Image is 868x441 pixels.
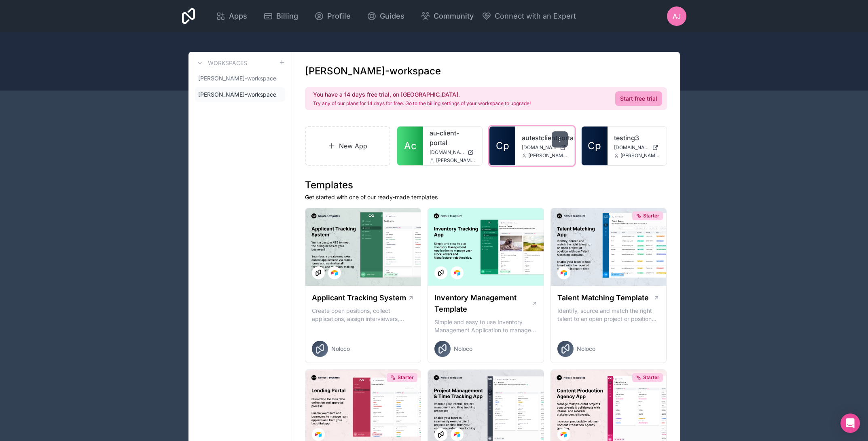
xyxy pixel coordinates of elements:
[614,144,660,151] a: [DOMAIN_NAME]
[643,374,659,381] span: Starter
[257,7,305,25] a: Billing
[305,126,391,166] a: New App
[276,11,298,22] span: Billing
[313,100,531,107] p: Try any of our plans for 14 days for free. Go to the billing settings of your workspace to upgrade!
[430,149,464,156] span: [DOMAIN_NAME]
[434,292,531,315] h1: Inventory Management Template
[434,11,474,22] span: Community
[454,345,472,353] span: Noloco
[557,307,660,323] p: Identify, source and match the right talent to an open project or position with our Talent Matchi...
[495,11,576,22] span: Connect with an Expert
[436,157,476,164] span: [PERSON_NAME][EMAIL_ADDRESS][PERSON_NAME][DOMAIN_NAME]
[398,374,414,381] span: Starter
[614,144,649,151] span: [DOMAIN_NAME]
[615,91,662,106] a: Start free trial
[414,7,480,25] a: Community
[482,11,576,22] button: Connect with an Expert
[643,213,659,219] span: Starter
[522,144,557,151] span: [DOMAIN_NAME]
[840,414,860,433] div: Open Intercom Messenger
[673,11,681,21] span: AJ
[496,139,509,152] span: Cp
[561,270,567,276] img: Airtable Logo
[331,270,338,276] img: Airtable Logo
[198,74,276,82] span: [PERSON_NAME]-workspace
[360,7,411,25] a: Guides
[313,91,531,99] h2: You have a 14 days free trial, on [GEOGRAPHIC_DATA].
[430,128,476,148] a: au-client-portal
[397,127,423,165] a: Ac
[489,127,515,165] a: Cp
[312,292,406,304] h1: Applicant Tracking System
[430,149,476,156] a: [DOMAIN_NAME]
[434,318,537,334] p: Simple and easy to use Inventory Management Application to manage your stock, orders and Manufact...
[522,133,568,143] a: autestclientportal
[305,65,441,78] h1: [PERSON_NAME]-workspace
[308,7,357,25] a: Profile
[577,345,595,353] span: Noloco
[195,58,247,68] a: Workspaces
[557,292,649,304] h1: Talent Matching Template
[614,133,660,143] a: testing3
[522,144,568,151] a: [DOMAIN_NAME]
[380,11,404,22] span: Guides
[210,7,254,25] a: Apps
[588,139,601,152] span: Cp
[404,139,417,152] span: Ac
[561,431,567,438] img: Airtable Logo
[305,193,667,201] p: Get started with one of our ready-made templates
[315,431,322,438] img: Airtable Logo
[208,59,247,67] h3: Workspaces
[198,91,276,99] span: [PERSON_NAME]-workspace
[312,307,415,323] p: Create open positions, collect applications, assign interviewers, centralise candidate feedback a...
[620,152,660,159] span: [PERSON_NAME][EMAIL_ADDRESS][PERSON_NAME][DOMAIN_NAME]
[229,11,247,22] span: Apps
[305,179,667,192] h1: Templates
[331,345,350,353] span: Noloco
[195,87,285,102] a: [PERSON_NAME]-workspace
[454,431,460,438] img: Airtable Logo
[528,152,568,159] span: [PERSON_NAME][EMAIL_ADDRESS][PERSON_NAME][DOMAIN_NAME]
[327,11,351,22] span: Profile
[195,71,285,86] a: [PERSON_NAME]-workspace
[582,127,608,165] a: Cp
[454,270,460,276] img: Airtable Logo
